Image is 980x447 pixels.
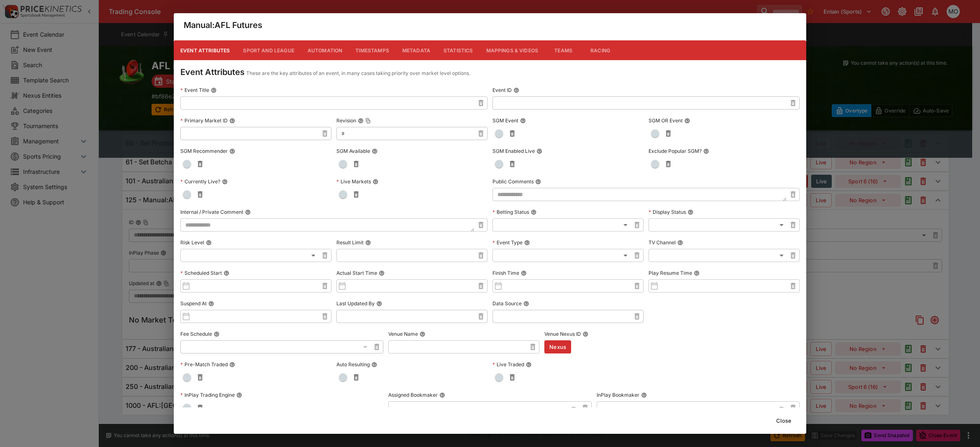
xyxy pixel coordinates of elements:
[480,40,545,60] button: Mappings & Videos
[641,392,647,398] button: InPlay Bookmaker
[358,118,364,124] button: RevisionCopy To Clipboard
[336,269,377,276] p: Actual Start Time
[206,240,212,246] button: Risk Level
[376,301,382,307] button: Last Updated By
[437,40,480,60] button: Statistics
[677,240,683,246] button: TV Channel
[373,179,378,185] button: Live Markets
[492,239,523,246] p: Event Type
[492,208,529,215] p: Betting Status
[246,69,470,77] p: These are the key attributes of an event, in many cases taking priority over market level options.
[214,331,219,337] button: Fee Schedule
[224,270,229,276] button: Scheduled Start
[180,269,222,276] p: Scheduled Start
[229,148,235,154] button: SGM Recommender
[180,391,235,398] p: InPlay Trading Engine
[649,239,676,246] p: TV Channel
[703,148,709,154] button: Exclude Popular SGM?
[336,300,375,307] p: Last Updated By
[336,117,356,124] p: Revision
[379,270,385,276] button: Actual Start Time
[492,269,519,276] p: Finish Time
[208,301,214,307] button: Suspend At
[492,87,512,94] p: Event ID
[245,209,251,215] button: Internal / Private Comment
[180,208,243,215] p: Internal / Private Comment
[439,392,445,398] button: Assigned Bookmaker
[184,20,262,30] h4: Manual:AFL Futures
[180,117,228,124] p: Primary Market ID
[336,147,370,154] p: SGM Available
[211,87,217,93] button: Event Title
[180,330,212,337] p: Fee Schedule
[492,361,524,368] p: Live Traded
[174,40,236,60] button: Event Attributes
[336,361,370,368] p: Auto Resulting
[365,240,371,246] button: Result Limit
[396,40,437,60] button: Metadata
[180,67,245,77] h4: Event Attributes
[684,118,690,124] button: SGM OR Event
[336,239,364,246] p: Result Limit
[229,362,235,367] button: Pre-Match Traded
[180,87,209,94] p: Event Title
[180,147,228,154] p: SGM Recommender
[583,331,588,337] button: Venue Nexus ID
[531,209,537,215] button: Betting Status
[365,118,371,124] button: Copy To Clipboard
[492,178,534,185] p: Public Comments
[492,147,535,154] p: SGM Enabled Live
[180,300,207,307] p: Suspend At
[180,361,228,368] p: Pre-Match Traded
[597,391,639,398] p: InPlay Bookmaker
[420,331,425,337] button: Venue Name
[649,117,683,124] p: SGM OR Event
[222,179,228,185] button: Currently Live?
[180,178,220,185] p: Currently Live?
[544,340,571,353] button: Nexus
[492,300,522,307] p: Data Source
[649,147,702,154] p: Exclude Popular SGM?
[544,330,581,337] p: Venue Nexus ID
[336,178,371,185] p: Live Markets
[388,391,438,398] p: Assigned Bookmaker
[649,269,692,276] p: Play Resume Time
[582,40,619,60] button: Racing
[688,209,693,215] button: Display Status
[349,40,396,60] button: Timestamps
[694,270,700,276] button: Play Resume Time
[771,414,796,427] button: Close
[301,40,349,60] button: Automation
[229,118,235,124] button: Primary Market ID
[388,330,418,337] p: Venue Name
[537,148,542,154] button: SGM Enabled Live
[524,240,530,246] button: Event Type
[535,179,541,185] button: Public Comments
[526,362,532,367] button: Live Traded
[371,362,377,367] button: Auto Resulting
[545,40,582,60] button: Teams
[521,270,527,276] button: Finish Time
[236,40,301,60] button: Sport and League
[180,239,204,246] p: Risk Level
[513,87,519,93] button: Event ID
[523,301,529,307] button: Data Source
[236,392,242,398] button: InPlay Trading Engine
[520,118,526,124] button: SGM Event
[372,148,378,154] button: SGM Available
[492,117,518,124] p: SGM Event
[649,208,686,215] p: Display Status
